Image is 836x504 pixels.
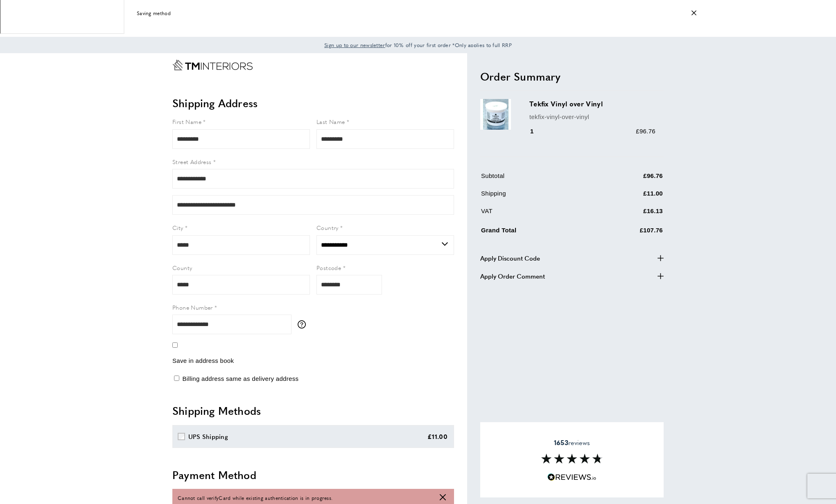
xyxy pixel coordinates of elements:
span: Save in address book [172,357,234,364]
td: £107.76 [592,224,663,241]
div: Close message [691,9,696,17]
img: Tekfix Vinyl over Vinyl [480,99,511,130]
span: County [172,263,192,272]
h2: Shipping Methods [172,403,454,418]
td: £96.76 [592,171,663,187]
span: £96.76 [636,128,655,135]
button: More information [298,320,310,328]
input: Billing address same as delivery address [174,376,179,381]
span: Saving method [137,9,171,17]
div: £11.00 [427,432,447,441]
span: Sign up to our newsletter [324,41,385,49]
span: Phone Number [172,303,213,311]
span: Street Address [172,157,212,166]
span: Postcode [316,263,341,272]
span: Last Name [316,117,345,126]
span: City [172,223,183,232]
td: £11.00 [592,189,663,205]
td: Subtotal [481,171,591,187]
span: Apply Discount Code [480,253,540,263]
img: Reviews section [541,454,603,464]
span: reviews [554,439,590,447]
div: UPS Shipping [188,432,228,441]
h3: Tekfix Vinyl over Vinyl [529,99,655,108]
div: off [131,4,705,22]
span: Apply Order Comment [480,271,545,281]
td: £16.13 [592,206,663,222]
span: First Name [172,117,201,126]
span: Billing address same as delivery address [182,375,298,382]
a: Go to Home page [172,60,253,70]
h2: Order Summary [480,69,664,84]
h2: Shipping Address [172,96,454,110]
div: 1 [529,126,545,136]
p: tekfix-vinyl-over-vinyl [529,112,655,122]
span: Country [316,223,339,232]
span: Cannot call verifyCard while existing authentication is in progress. [178,494,332,502]
h2: Payment Method [172,468,454,482]
td: VAT [481,206,591,222]
td: Shipping [481,189,591,205]
span: for 10% off your first order *Only applies to full RRP [324,41,512,49]
strong: 1653 [554,438,568,447]
img: Reviews.io 5 stars [547,473,596,481]
a: Sign up to our newsletter [324,41,385,49]
td: Grand Total [481,224,591,241]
